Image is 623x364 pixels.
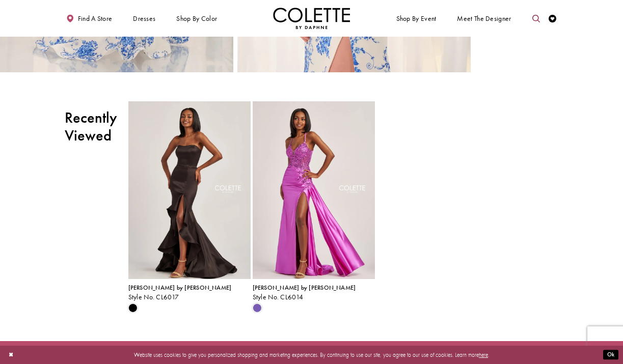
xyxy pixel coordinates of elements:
[603,350,618,360] button: Submit Dialog
[128,285,251,301] div: Colette by Daphne Style No. CL6017
[396,15,437,22] span: Shop By Event
[128,303,138,313] i: Black
[479,351,488,358] a: here
[547,8,559,29] a: Check Wishlist
[128,293,179,301] span: Style No. CL6017
[273,8,350,29] a: Visit Home Page
[457,15,511,22] span: Meet the designer
[253,303,262,313] i: Violet
[133,15,155,22] span: Dresses
[131,8,157,29] span: Dresses
[253,284,356,292] span: [PERSON_NAME] by [PERSON_NAME]
[175,8,219,29] span: Shop by color
[56,350,567,360] p: Website uses cookies to give you personalized shopping and marketing experiences. By continuing t...
[128,284,232,292] span: [PERSON_NAME] by [PERSON_NAME]
[455,8,513,29] a: Meet the designer
[65,8,114,29] a: Find a store
[253,293,304,301] span: Style No. CL6014
[128,101,251,279] a: Visit Colette by Daphne Style No. CL6017 Page
[127,100,376,314] div: Scroll List
[273,8,350,29] img: Colette by Daphne
[394,8,438,29] span: Shop By Event
[5,348,17,362] button: Close Dialog
[253,101,375,279] a: Visit Colette by Daphne Style No. CL6014 Page
[176,15,217,22] span: Shop by color
[530,8,542,29] a: Toggle search
[128,100,623,314] div: Product List
[65,109,117,145] h2: Recently Viewed
[78,15,113,22] span: Find a store
[253,285,375,301] div: Colette by Daphne Style No. CL6014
